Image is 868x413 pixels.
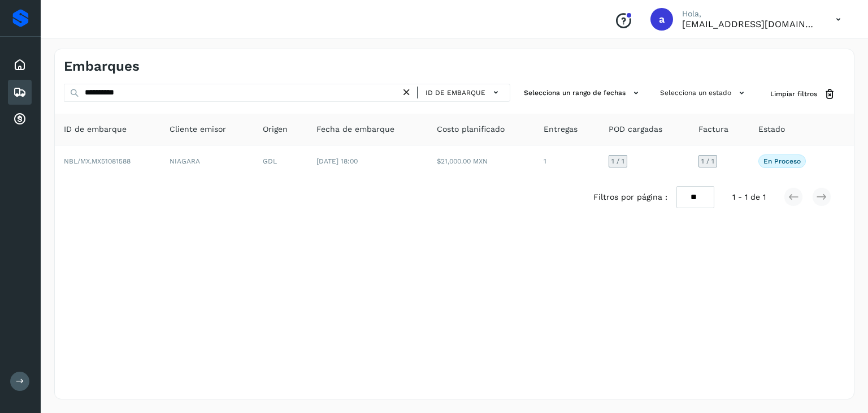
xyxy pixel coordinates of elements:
[682,9,818,19] p: Hola,
[770,89,817,99] span: Limpiar filtros
[428,145,535,177] td: $21,000.00 MXN
[263,123,288,135] span: Origen
[535,145,600,177] td: 1
[656,84,752,102] button: Selecciona un estado
[254,145,307,177] td: GDL
[437,123,505,135] span: Costo planificado
[758,123,785,135] span: Estado
[426,88,485,98] span: ID de embarque
[170,123,226,135] span: Cliente emisor
[64,58,140,75] h4: Embarques
[8,80,32,105] div: Embarques
[701,158,714,165] span: 1 / 1
[316,123,394,135] span: Fecha de embarque
[698,123,728,135] span: Factura
[682,19,818,29] p: aux.facturacion@atpilot.mx
[519,84,646,102] button: Selecciona un rango de fechas
[8,107,32,132] div: Cuentas por cobrar
[609,123,662,135] span: POD cargadas
[761,84,845,105] button: Limpiar filtros
[422,84,505,101] button: ID de embarque
[64,157,131,165] span: NBL/MX.MX51081588
[544,123,578,135] span: Entregas
[593,191,667,203] span: Filtros por página :
[732,191,766,203] span: 1 - 1 de 1
[316,157,358,165] span: [DATE] 18:00
[160,145,254,177] td: NIAGARA
[64,123,127,135] span: ID de embarque
[763,157,801,165] p: En proceso
[8,53,32,78] div: Inicio
[611,158,624,165] span: 1 / 1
